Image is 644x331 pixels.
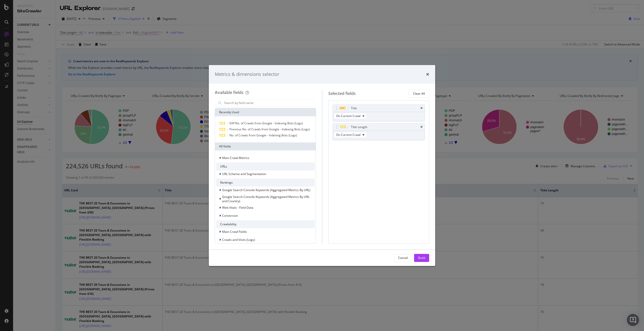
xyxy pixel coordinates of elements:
div: Rankings [216,179,315,187]
div: Crawlability [216,220,315,228]
button: Build [414,254,429,262]
span: On Current Crawl [336,114,360,118]
div: modal [209,65,435,266]
div: Cancel [398,256,408,260]
span: Main Crawl Fields [222,230,247,234]
span: Web Vitals - Field Data [222,205,253,210]
span: Previous No. of Crawls from Google - Indexing Bots (Logs) [229,127,310,131]
span: Main Crawl Metrics [222,156,249,160]
span: On Current Crawl [336,133,360,137]
div: Clear All [413,91,425,96]
button: On Current Crawl [334,132,367,138]
div: Title LengthtimesOn Current Crawl [333,123,425,140]
div: URLs [216,162,315,171]
span: URL Scheme and Segmentation [222,172,266,176]
span: Diff No. of Crawls from Google - Indexing Bots (Logs) [229,121,303,125]
div: Open Intercom Messenger [627,314,639,326]
button: On Current Crawl [334,113,367,119]
span: Conversion [222,213,238,218]
span: Google Search Console Keywords (Aggregated Metrics By URL) [222,188,310,192]
span: Crawls and Visits (Logs) [222,238,255,242]
span: No. of Crawls from Google - Indexing Bots (Logs) [229,133,297,137]
div: Title Length [351,125,367,130]
div: times [426,71,429,78]
div: Build [418,256,425,260]
input: Search by field name [224,99,315,107]
div: Recently Used [215,108,316,116]
div: times [420,126,423,129]
div: times [420,107,423,110]
button: Clear All [409,90,429,98]
div: Title [351,106,357,111]
button: Cancel [394,254,412,262]
div: Available fields [215,90,244,95]
div: All fields [215,142,316,150]
div: Selected fields [328,91,356,96]
span: Google Search Console Keywords (Aggregated Metrics By URL and Country) [222,195,309,203]
div: TitletimesOn Current Crawl [333,104,425,121]
div: Metrics & dimensions selector [215,71,279,78]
